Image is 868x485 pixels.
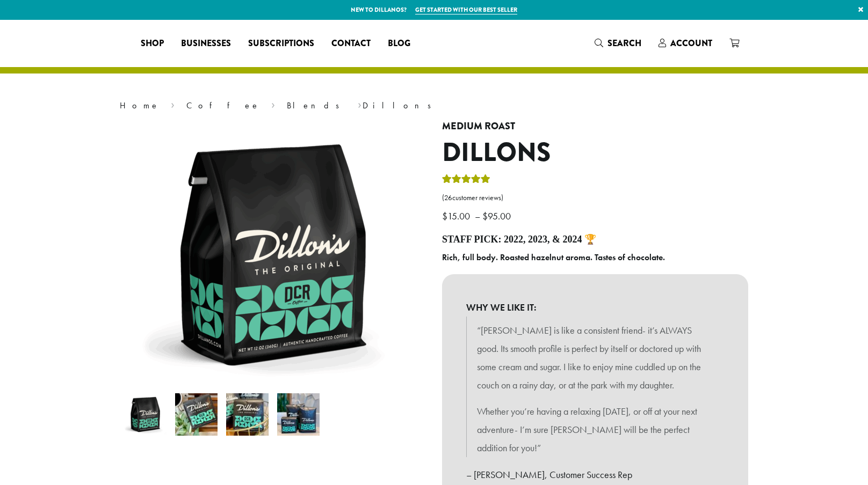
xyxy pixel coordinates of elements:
img: Dillons - Image 2 [175,393,218,436]
b: WHY WE LIKE IT: [466,298,724,317]
h1: Dillons [442,137,748,168]
h4: Medium Roast [442,121,748,133]
span: $ [482,210,488,222]
span: › [271,95,275,112]
p: – [PERSON_NAME], Customer Success Rep [466,466,724,484]
img: Dillons - Image 3 [226,393,269,436]
img: Dillons - Image 4 [277,393,320,436]
h4: Staff Pick: 2022, 2023, & 2024 🏆 [442,234,748,246]
a: Get started with our best seller [415,5,517,14]
span: Subscriptions [248,37,314,50]
div: Rated 5.00 out of 5 [442,173,490,189]
img: Dillons [139,121,407,389]
span: Search [607,37,641,49]
a: Shop [132,35,172,52]
p: “[PERSON_NAME] is like a consistent friend- it’s ALWAYS good. Its smooth profile is perfect by it... [477,321,713,394]
nav: Breadcrumb [120,99,748,112]
a: Blends [287,100,346,111]
a: Home [120,100,160,111]
p: Whether you’re having a relaxing [DATE], or off at your next adventure- I’m sure [PERSON_NAME] wi... [477,402,713,457]
a: (26customer reviews) [442,193,748,203]
span: › [171,95,175,112]
span: – [475,210,480,222]
span: 26 [444,193,452,202]
a: Coffee [186,100,260,111]
span: $ [442,210,447,222]
span: Businesses [181,37,231,50]
span: Account [670,37,712,49]
img: Dillons [124,393,167,436]
span: Blog [388,37,410,50]
bdi: 95.00 [482,210,513,222]
span: › [358,95,361,112]
span: Contact [331,37,371,50]
b: Rich, full body. Roasted hazelnut aroma. Tastes of chocolate. [442,252,665,263]
bdi: 15.00 [442,210,473,222]
a: Search [586,34,650,52]
span: Shop [141,37,164,50]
